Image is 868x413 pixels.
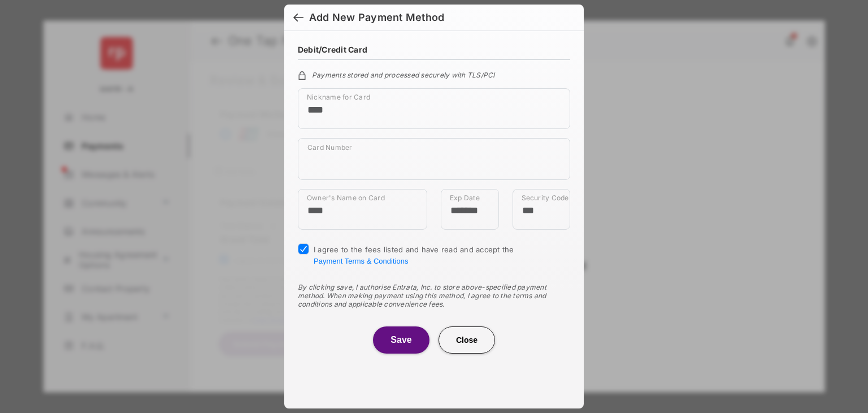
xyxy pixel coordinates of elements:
[298,283,570,308] div: By clicking save, I authorise Entrata, Inc. to store above-specified payment method. When making ...
[298,139,570,179] iframe: To enrich screen reader interactions, please activate Accessibility in Grammarly extension settings
[309,11,444,24] div: Add New Payment Method
[314,245,514,265] span: I agree to the fees listed and have read and accept the
[298,45,367,54] h4: Debit/Credit Card
[439,326,495,354] button: Close
[314,257,408,265] button: I agree to the fees listed and have read and accept the
[373,326,429,354] button: Save
[298,69,570,79] div: Payments stored and processed securely with TLS/PCI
